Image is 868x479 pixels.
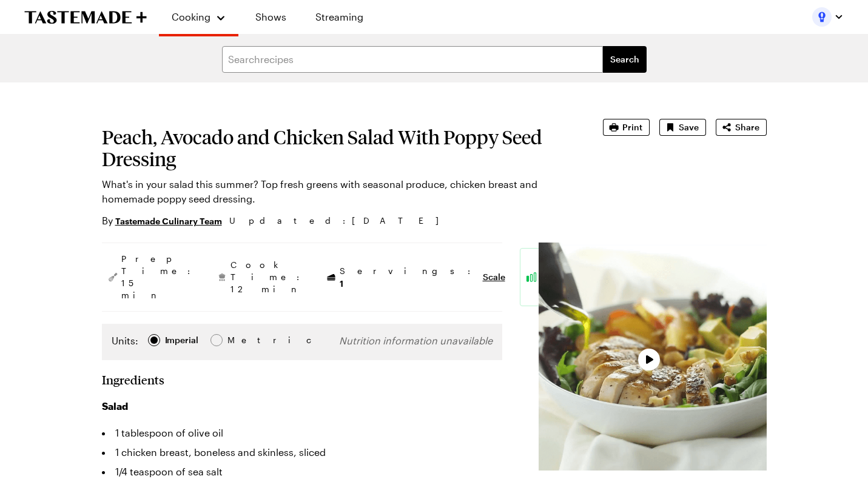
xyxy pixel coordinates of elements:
[340,265,477,290] span: Servings:
[121,253,197,301] span: Prep Time: 15 min
[102,126,569,170] h1: Peach, Avocado and Chicken Salad With Poppy Seed Dressing
[102,443,502,462] li: 1 chicken breast, boneless and skinless, sliced
[165,333,198,347] div: Imperial
[102,213,222,228] p: By
[679,121,699,133] span: Save
[659,119,706,136] button: Save recipe
[112,333,138,348] label: Units:
[227,333,253,347] div: Metric
[603,119,650,136] button: Print
[735,121,759,133] span: Share
[112,333,253,350] div: Imperial Metric
[539,243,767,471] video-js: Video Player
[102,372,164,387] h2: Ingredients
[340,277,343,289] span: 1
[115,214,222,227] a: Tastemade Culinary Team
[102,177,569,206] p: What's in your salad this summer? Top fresh greens with seasonal produce, chicken breast and home...
[165,333,200,347] span: Imperial
[483,271,505,283] button: Scale
[812,7,844,27] button: Profile picture
[172,11,210,22] span: Cooking
[102,399,502,414] h3: Salad
[227,333,254,347] span: Metric
[171,5,226,29] button: Cooking
[638,349,660,370] button: Play Video
[610,53,639,65] span: Search
[812,7,832,27] img: Profile picture
[339,335,493,346] span: Nutrition information unavailable
[24,10,147,24] a: To Tastemade Home Page
[603,46,647,73] button: filters
[102,423,502,443] li: 1 tablespoon of olive oil
[716,119,767,136] button: Share
[230,259,306,295] span: Cook Time: 12 min
[229,214,451,227] span: Updated : [DATE]
[622,121,642,133] span: Print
